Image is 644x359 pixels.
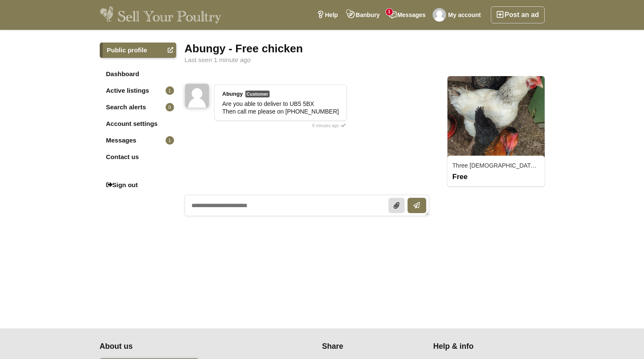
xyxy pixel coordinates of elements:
[100,100,176,115] a: Search alerts0
[100,6,222,23] img: Sell Your Poultry
[185,84,209,108] img: Abungy
[322,342,423,351] h4: Share
[491,6,545,23] a: Post an ad
[343,6,385,23] a: Banbury
[433,342,534,351] h4: Help & info
[100,83,176,98] a: Active listings1
[385,6,430,23] a: Messages1
[100,133,176,148] a: Messages1
[245,91,270,97] span: Customer
[312,6,343,23] a: Help
[185,57,545,63] div: Last seen 1 minute ago
[433,8,446,22] img: Richard
[448,173,544,180] div: Free
[166,136,174,145] span: 1
[453,162,621,169] a: Three [DEMOGRAPHIC_DATA] chickens. Free to a good home.
[100,177,176,193] a: Sign out
[185,43,545,54] div: Abungy - Free chicken
[100,149,176,165] a: Contact us
[430,6,486,23] a: My account
[447,76,545,157] img: 3104_thumbnail.jpg
[100,66,176,82] a: Dashboard
[100,43,176,58] a: Public profile
[386,9,393,15] span: 1
[222,100,339,115] div: Are you able to deliver to UB5 5BX Then call me please on [PHONE_NUMBER]
[100,342,271,351] h4: About us
[166,103,174,111] span: 0
[222,91,243,97] strong: Abungy
[100,116,176,131] a: Account settings
[166,86,174,95] span: 1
